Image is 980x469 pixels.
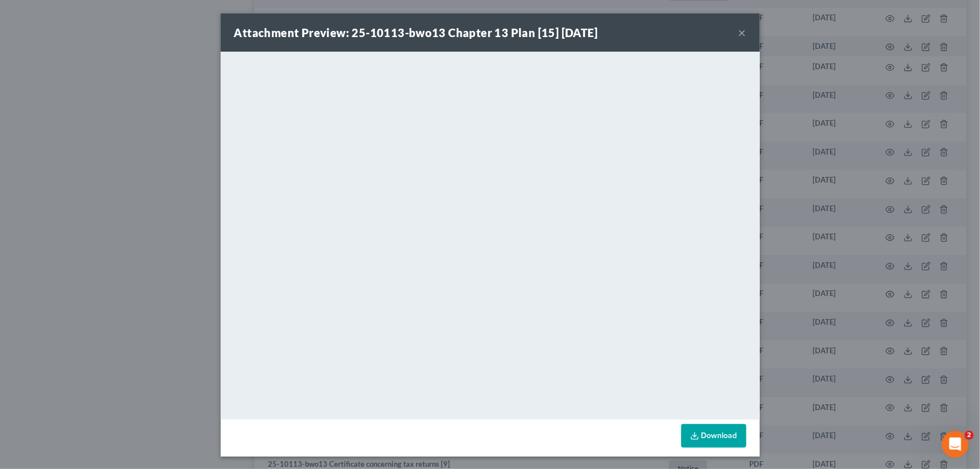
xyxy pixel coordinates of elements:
[965,431,974,440] span: 2
[739,26,746,39] button: ×
[942,431,969,458] iframe: Intercom live chat
[221,52,760,417] iframe: <object ng-attr-data='[URL][DOMAIN_NAME]' type='application/pdf' width='100%' height='650px'></ob...
[681,424,746,448] a: Download
[234,26,598,39] strong: Attachment Preview: 25-10113-bwo13 Chapter 13 Plan [15] [DATE]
